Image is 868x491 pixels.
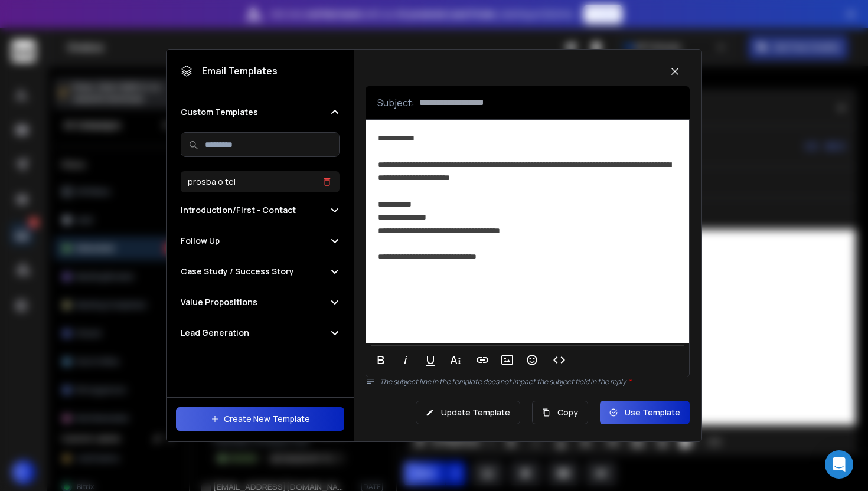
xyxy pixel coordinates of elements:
[419,348,442,372] button: Underline (⌘U)
[471,348,494,372] button: Insert Link (⌘K)
[610,377,631,387] span: reply.
[377,96,415,110] p: Subject:
[444,348,466,372] button: More Text
[600,401,690,424] button: Use Template
[825,450,853,479] div: Open Intercom Messenger
[380,377,689,387] p: The subject line in the template does not impact the subject field in the
[548,348,570,372] button: Code View
[521,348,543,372] button: Emoticons
[394,348,417,372] button: Italic (⌘I)
[416,401,520,424] button: Update Template
[532,401,588,424] button: Copy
